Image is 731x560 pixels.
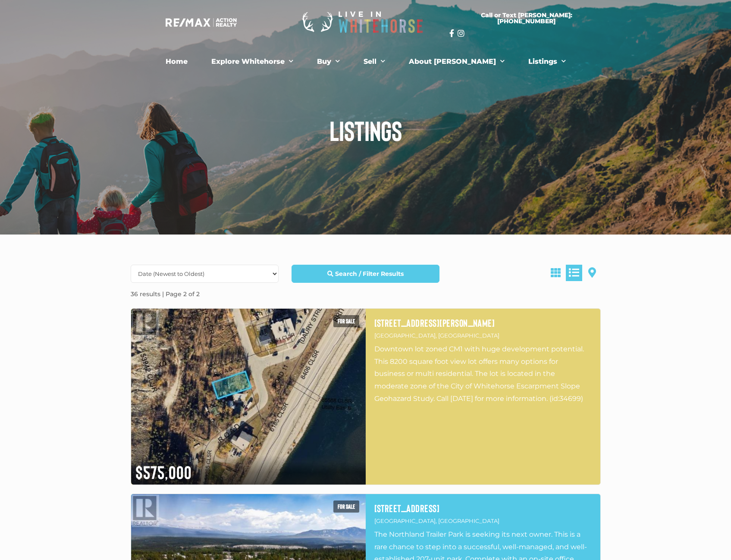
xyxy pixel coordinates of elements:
[374,503,592,514] a: [STREET_ADDRESS]
[374,343,592,405] p: Downtown lot zoned CM1 with huge development potential. This 8200 square foot view lot offers man...
[357,53,392,70] a: Sell
[402,53,511,70] a: About [PERSON_NAME]
[449,7,604,29] a: Call or Text [PERSON_NAME]: [PHONE_NUMBER]
[131,455,366,485] div: $575,000
[333,315,359,327] span: For sale
[124,116,607,144] h1: Listings
[131,290,200,298] strong: 36 results | Page 2 of 2
[159,53,194,70] a: Home
[374,317,592,328] a: [STREET_ADDRESS][PERSON_NAME]
[333,501,359,513] span: For sale
[129,53,603,70] nav: Menu
[460,12,593,24] span: Call or Text [PERSON_NAME]: [PHONE_NUMBER]
[374,516,592,526] p: [GEOGRAPHIC_DATA], [GEOGRAPHIC_DATA]
[205,53,300,70] a: Explore Whitehorse
[292,265,439,283] a: Search / Filter Results
[335,270,404,278] strong: Search / Filter Results
[374,331,592,341] p: [GEOGRAPHIC_DATA], [GEOGRAPHIC_DATA]
[311,53,346,70] a: Buy
[131,309,366,485] img: 600 DRURY STREET, Whitehorse, Yukon
[522,53,572,70] a: Listings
